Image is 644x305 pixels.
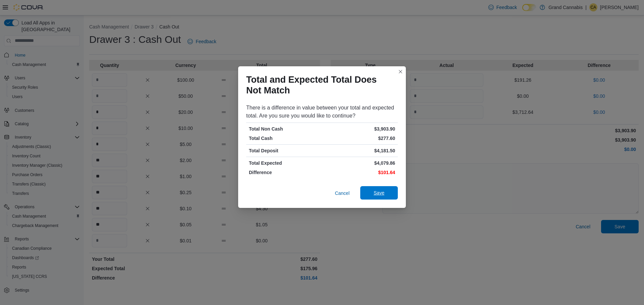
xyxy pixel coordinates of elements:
[360,186,398,200] button: Save
[323,169,395,176] p: $101.64
[323,147,395,154] p: $4,181.50
[249,135,321,142] p: Total Cash
[249,126,321,132] p: Total Non Cash
[323,135,395,142] p: $277.60
[323,126,395,132] p: $3,903.90
[332,186,352,200] button: Cancel
[246,74,392,96] h1: Total and Expected Total Does Not Match
[246,104,398,120] div: There is a difference in value between your total and expected total. Are you sure you would like...
[396,68,405,76] button: Closes this modal window
[335,190,350,197] span: Cancel
[249,147,321,154] p: Total Deposit
[374,189,384,196] span: Save
[249,169,321,176] p: Difference
[249,160,321,166] p: Total Expected
[323,160,395,166] p: $4,079.86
